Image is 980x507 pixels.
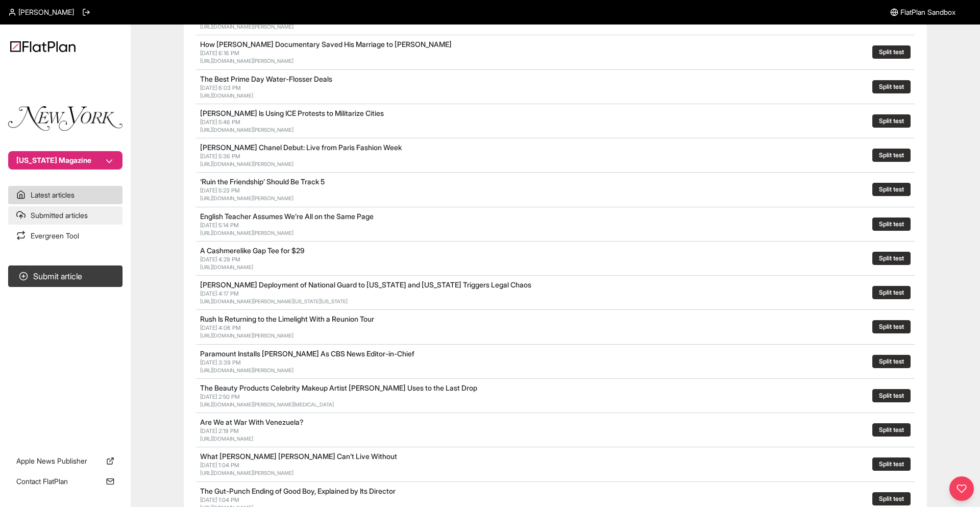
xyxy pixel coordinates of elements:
[872,286,911,299] button: Split test
[200,161,293,167] a: [URL][DOMAIN_NAME][PERSON_NAME]
[200,177,325,186] a: ‘Ruin the Friendship’ Should Be Track 5
[200,452,397,461] a: What [PERSON_NAME] [PERSON_NAME] Can’t Live Without
[900,7,955,17] span: FlatPlan Sandbox
[200,58,293,64] a: [URL][DOMAIN_NAME][PERSON_NAME]
[8,186,122,204] a: Latest articles
[200,230,293,236] a: [URL][DOMAIN_NAME][PERSON_NAME]
[200,367,293,373] a: [URL][DOMAIN_NAME][PERSON_NAME]
[200,23,293,30] a: [URL][DOMAIN_NAME][PERSON_NAME]
[872,149,911,162] button: Split test
[10,41,76,52] img: Logo
[872,218,911,231] button: Split test
[200,212,374,221] a: English Teacher Assumes We’re All on the Same Page
[200,143,402,152] a: [PERSON_NAME] Chanel Debut: Live from Paris Fashion Week
[200,393,240,400] span: [DATE] 2:50 PM
[200,315,374,323] a: Rush Is Returning to the Limelight With a Reunion Tour
[200,50,239,57] span: [DATE] 6:16 PM
[872,80,911,93] button: Split test
[200,324,241,331] span: [DATE] 4:06 PM
[8,106,122,131] img: Publication Logo
[200,40,452,49] a: How [PERSON_NAME] Documentary Saved His Marriage to [PERSON_NAME]
[872,114,911,128] button: Split test
[200,470,293,476] a: [URL][DOMAIN_NAME][PERSON_NAME]
[200,187,240,194] span: [DATE] 5:23 PM
[8,7,74,17] a: [PERSON_NAME]
[8,151,122,170] button: [US_STATE] Magazine
[200,427,239,434] span: [DATE] 2:19 PM
[200,75,332,83] a: The Best Prime Day Water-Flosser Deals
[200,222,239,229] span: [DATE] 5:14 PM
[872,320,911,333] button: Split test
[200,487,396,495] a: The Gut-Punch Ending of Good Boy, Explained by Its Director
[200,359,241,366] span: [DATE] 3:39 PM
[200,462,239,469] span: [DATE] 1:04 PM
[200,383,477,392] a: The Beauty Products Celebrity Makeup Artist [PERSON_NAME] Uses to the Last Drop
[872,457,911,471] button: Split test
[872,183,911,196] button: Split test
[8,452,122,470] a: Apple News Publisher
[200,92,253,99] a: [URL][DOMAIN_NAME]
[18,7,74,17] span: [PERSON_NAME]
[8,227,122,245] a: Evergreen Tool
[200,298,348,304] a: [URL][DOMAIN_NAME][PERSON_NAME][US_STATE][US_STATE]
[200,109,384,117] a: [PERSON_NAME] Is Using ICE Protests to Militarize Cities
[872,389,911,402] button: Split test
[8,265,122,287] button: Submit article
[200,280,531,289] a: [PERSON_NAME] Deployment of National Guard to [US_STATE] and [US_STATE] Triggers Legal Chaos
[872,355,911,368] button: Split test
[8,472,122,491] a: Contact FlatPlan
[200,436,253,442] a: [URL][DOMAIN_NAME]
[200,118,240,126] span: [DATE] 5:46 PM
[200,256,240,263] span: [DATE] 4:29 PM
[8,206,122,225] a: Submitted articles
[872,423,911,437] button: Split test
[200,496,239,503] span: [DATE] 1:04 PM
[200,418,304,426] a: Are We at War With Venezuela?
[200,127,293,133] a: [URL][DOMAIN_NAME][PERSON_NAME]
[872,492,911,505] button: Split test
[872,45,911,59] button: Split test
[200,332,293,339] a: [URL][DOMAIN_NAME][PERSON_NAME]
[200,153,240,160] span: [DATE] 5:36 PM
[200,349,414,358] a: Paramount Installs [PERSON_NAME] As CBS News Editor-in-Chief
[200,195,293,201] a: [URL][DOMAIN_NAME][PERSON_NAME]
[200,84,241,91] span: [DATE] 6:03 PM
[200,264,253,270] a: [URL][DOMAIN_NAME]
[200,246,304,255] a: A Cashmerelike Gap Tee for $29
[200,290,239,297] span: [DATE] 4:17 PM
[200,401,334,407] a: [URL][DOMAIN_NAME][PERSON_NAME][MEDICAL_DATA]
[872,252,911,265] button: Split test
